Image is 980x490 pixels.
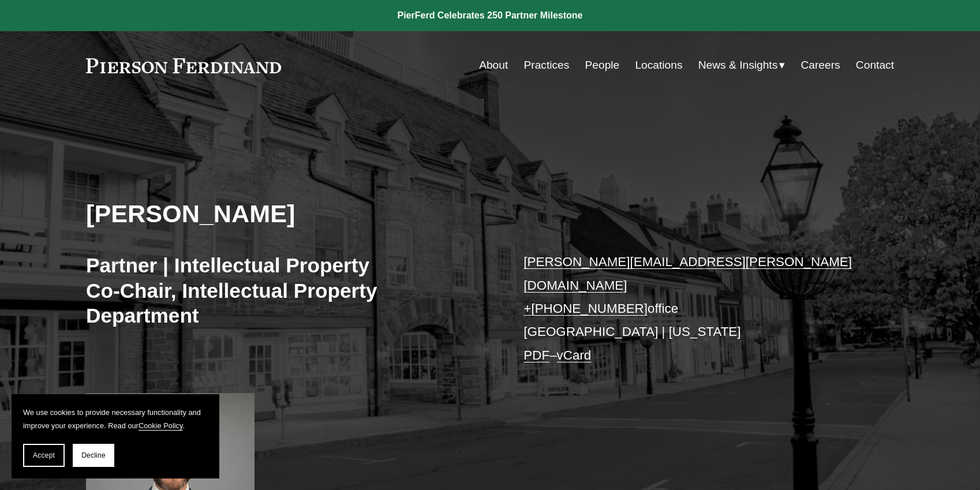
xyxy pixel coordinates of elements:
[585,54,620,76] a: People
[698,54,786,76] a: folder dropdown
[33,451,55,459] span: Accept
[523,348,549,362] a: PDF
[856,54,894,76] a: Contact
[139,421,183,430] a: Cookie Policy
[557,348,592,362] a: vCard
[81,451,106,459] span: Decline
[698,55,778,76] span: News & Insights
[479,54,508,76] a: About
[23,406,208,432] p: We use cookies to provide necessary functionality and improve your experience. Read our .
[86,253,490,328] h3: Partner | Intellectual Property Co-Chair, Intellectual Property Department
[23,444,65,467] button: Accept
[801,54,840,76] a: Careers
[73,444,114,467] button: Decline
[635,54,682,76] a: Locations
[523,250,860,367] p: office [GEOGRAPHIC_DATA] | [US_STATE] –
[523,255,852,292] a: [PERSON_NAME][EMAIL_ADDRESS][PERSON_NAME][DOMAIN_NAME]
[523,301,531,316] a: +
[523,54,569,76] a: Practices
[531,301,648,316] a: [PHONE_NUMBER]
[86,199,490,229] h2: [PERSON_NAME]
[12,394,219,478] section: Cookie banner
